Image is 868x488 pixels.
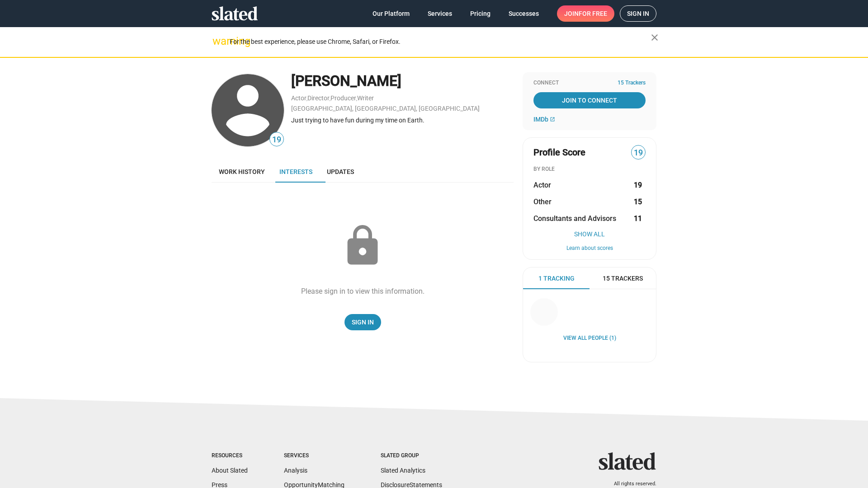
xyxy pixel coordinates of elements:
span: for free [579,5,607,22]
strong: 11 [634,214,642,223]
span: Our Platform [373,5,410,22]
mat-icon: warning [212,36,223,47]
span: , [330,96,330,101]
span: 15 Trackers [603,274,643,283]
span: Interests [279,168,312,175]
span: IMDb [533,116,548,123]
div: [PERSON_NAME] [291,71,514,91]
span: 19 [270,134,283,146]
div: BY ROLE [533,166,646,173]
a: Work history [212,161,272,183]
a: Pricing [463,5,498,22]
span: 15 Trackers [618,80,646,87]
span: Other [533,197,552,206]
mat-icon: open_in_new [550,117,555,122]
div: Just trying to have fun during my time on Earth. [291,116,514,125]
div: Connect [533,80,646,87]
a: Join To Connect [533,92,646,108]
a: Writer [357,94,374,102]
span: , [307,96,307,101]
span: Successes [509,5,539,22]
span: 19 [632,147,645,159]
a: Analysis [284,467,307,474]
div: For the best experience, please use Chrome, Safari, or Firefox. [230,36,651,48]
a: Updates [320,161,361,183]
button: Learn about scores [533,245,646,252]
mat-icon: lock [340,223,385,268]
a: About Slated [212,467,248,474]
div: Please sign in to view this information. [301,286,425,296]
span: Actor [533,180,551,190]
a: Producer [330,94,356,102]
strong: 15 [634,197,642,206]
span: Join [564,5,607,22]
span: 1 Tracking [538,274,575,283]
a: Sign In [344,314,381,330]
span: Services [428,5,452,22]
a: Director [307,94,330,102]
a: [GEOGRAPHIC_DATA], [GEOGRAPHIC_DATA], [GEOGRAPHIC_DATA] [291,105,480,112]
a: Actor [291,94,307,102]
a: View all People (1) [563,335,616,342]
span: Join To Connect [535,92,644,108]
span: Work history [219,168,265,175]
span: Updates [327,168,354,175]
span: Sign In [352,314,374,330]
mat-icon: close [649,32,660,43]
span: Pricing [470,5,491,22]
span: Consultants and Advisors [533,214,616,223]
strong: 19 [634,180,642,190]
button: Show All [533,230,646,238]
span: Profile Score [533,146,585,159]
a: Our Platform [365,5,417,22]
span: , [356,96,357,101]
a: Joinfor free [557,5,614,22]
a: Slated Analytics [381,467,425,474]
div: Resources [212,452,248,460]
a: Sign in [620,5,656,22]
span: Sign in [627,6,649,21]
a: IMDb [533,116,555,123]
div: Services [284,452,344,460]
a: Services [420,5,459,22]
div: Slated Group [381,452,442,460]
a: Interests [272,161,320,183]
a: Successes [501,5,546,22]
